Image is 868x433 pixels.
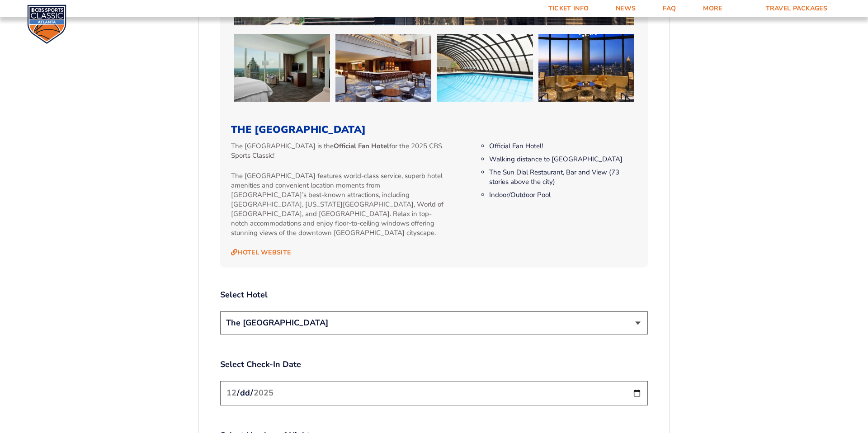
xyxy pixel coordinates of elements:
li: The Sun Dial Restaurant, Bar and View (73 stories above the city) [489,168,637,187]
p: The [GEOGRAPHIC_DATA] is the for the 2025 CBS Sports Classic! [231,141,448,160]
a: Hotel Website [231,249,291,257]
img: The Westin Peachtree Plaza Atlanta [234,34,330,102]
li: Indoor/Outdoor Pool [489,190,637,200]
strong: Official Fan Hotel [334,141,389,151]
label: Select Check-In Date [220,359,648,370]
label: Select Hotel [220,289,648,301]
p: The [GEOGRAPHIC_DATA] features world-class service, superb hotel amenities and convenient locatio... [231,171,448,238]
li: Walking distance to [GEOGRAPHIC_DATA] [489,155,637,164]
img: The Westin Peachtree Plaza Atlanta [538,34,635,102]
h3: The [GEOGRAPHIC_DATA] [231,124,637,136]
img: The Westin Peachtree Plaza Atlanta [437,34,533,102]
img: The Westin Peachtree Plaza Atlanta [335,34,432,102]
img: CBS Sports Classic [27,5,66,44]
li: Official Fan Hotel! [489,141,637,151]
